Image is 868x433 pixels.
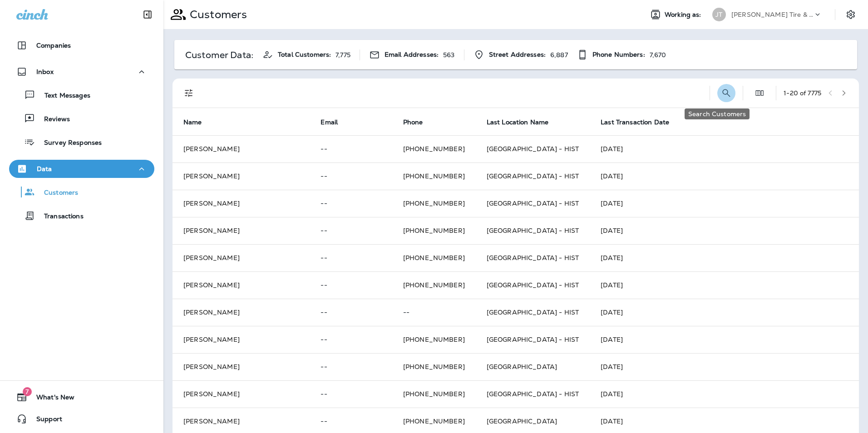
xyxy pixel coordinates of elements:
[392,217,476,244] td: [PHONE_NUMBER]
[173,353,310,380] td: [PERSON_NAME]
[487,363,557,371] span: [GEOGRAPHIC_DATA]
[321,145,381,153] p: --
[36,42,71,49] p: Companies
[590,353,859,380] td: [DATE]
[550,51,568,59] p: 6,887
[9,133,154,152] button: Survey Responses
[487,254,579,262] span: [GEOGRAPHIC_DATA] - HIST
[731,11,813,18] p: [PERSON_NAME] Tire & Auto
[321,254,381,261] p: --
[321,390,381,398] p: --
[590,271,859,299] td: [DATE]
[487,172,579,180] span: [GEOGRAPHIC_DATA] - HIST
[590,135,859,162] td: [DATE]
[321,418,381,425] p: --
[843,6,859,23] button: Settings
[665,11,703,19] span: Working as:
[27,415,62,426] span: Support
[592,51,645,59] span: Phone Numbers:
[185,51,253,59] p: Customer Data:
[321,281,381,289] p: --
[590,244,859,271] td: [DATE]
[487,390,579,398] span: [GEOGRAPHIC_DATA] - HIST
[173,217,310,244] td: [PERSON_NAME]
[650,51,666,59] p: 7,670
[590,326,859,353] td: [DATE]
[35,115,70,124] p: Reviews
[487,118,549,126] span: Last Location Name
[487,417,557,425] span: [GEOGRAPHIC_DATA]
[601,118,669,126] span: Last Transaction Date
[173,190,310,217] td: [PERSON_NAME]
[183,118,214,126] span: Name
[321,200,381,207] p: --
[750,84,769,102] button: Edit Fields
[9,63,154,81] button: Inbox
[9,36,154,54] button: Companies
[173,380,310,408] td: [PERSON_NAME]
[173,135,310,162] td: [PERSON_NAME]
[712,8,726,21] div: JT
[135,5,160,24] button: Collapse Sidebar
[590,299,859,326] td: [DATE]
[27,394,74,404] span: What's New
[392,380,476,408] td: [PHONE_NUMBER]
[392,135,476,162] td: [PHONE_NUMBER]
[403,118,435,126] span: Phone
[35,139,102,148] p: Survey Responses
[173,162,310,190] td: [PERSON_NAME]
[443,51,454,59] p: 563
[590,380,859,408] td: [DATE]
[9,160,154,178] button: Data
[186,8,247,21] p: Customers
[35,212,84,221] p: Transactions
[321,172,381,180] p: --
[35,189,78,197] p: Customers
[9,388,154,406] button: 7What's New
[321,309,381,316] p: --
[321,227,381,234] p: --
[403,118,423,126] span: Phone
[392,353,476,380] td: [PHONE_NUMBER]
[685,108,750,119] div: Search Customers
[173,244,310,271] td: [PERSON_NAME]
[9,410,154,428] button: Support
[35,92,90,100] p: Text Messages
[173,299,310,326] td: [PERSON_NAME]
[335,51,350,59] p: 7,775
[321,336,381,343] p: --
[183,118,202,126] span: Name
[180,84,198,102] button: Filters
[9,85,154,104] button: Text Messages
[487,335,579,344] span: [GEOGRAPHIC_DATA] - HIST
[392,271,476,299] td: [PHONE_NUMBER]
[173,271,310,299] td: [PERSON_NAME]
[590,190,859,217] td: [DATE]
[173,326,310,353] td: [PERSON_NAME]
[784,89,821,97] div: 1 - 20 of 7775
[321,118,338,126] span: Email
[403,309,465,316] p: --
[590,162,859,190] td: [DATE]
[487,199,579,207] span: [GEOGRAPHIC_DATA] - HIST
[36,68,54,75] p: Inbox
[9,206,154,225] button: Transactions
[487,281,579,289] span: [GEOGRAPHIC_DATA] - HIST
[392,190,476,217] td: [PHONE_NUMBER]
[23,387,32,396] span: 7
[9,109,154,128] button: Reviews
[717,84,735,102] button: Search Customers
[601,118,681,126] span: Last Transaction Date
[489,51,546,59] span: Street Addresses:
[321,118,350,126] span: Email
[385,51,439,59] span: Email Addresses:
[392,162,476,190] td: [PHONE_NUMBER]
[487,308,579,316] span: [GEOGRAPHIC_DATA] - HIST
[392,244,476,271] td: [PHONE_NUMBER]
[37,165,52,172] p: Data
[392,326,476,353] td: [PHONE_NUMBER]
[9,182,154,202] button: Customers
[487,226,579,235] span: [GEOGRAPHIC_DATA] - HIST
[278,51,331,59] span: Total Customers:
[487,118,561,126] span: Last Location Name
